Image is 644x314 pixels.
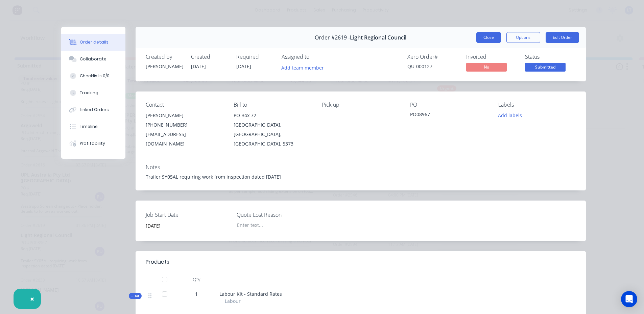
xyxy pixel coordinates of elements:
span: Order #2619 - [315,34,350,41]
div: Xero Order # [407,54,458,60]
div: Notes [146,164,576,171]
div: [PERSON_NAME][PHONE_NUMBER][EMAIL_ADDRESS][DOMAIN_NAME] [146,111,223,149]
div: Collaborate [80,56,106,62]
button: Submitted [525,63,566,73]
span: No [466,63,507,71]
div: [PERSON_NAME] [146,63,183,70]
div: Qty [176,273,217,286]
span: Labour [225,297,241,305]
div: PO Box 72 [234,111,311,120]
div: Trailer SY05AL requiring work from inspection dated [DATE] [146,173,576,180]
button: Timeline [61,118,125,135]
div: Contact [146,102,223,108]
button: Tracking [61,84,125,101]
button: Linked Orders [61,101,125,118]
div: [PHONE_NUMBER] [146,120,223,130]
div: Kit [129,293,142,299]
span: Light Regional Council [350,34,406,41]
button: Add team member [278,63,327,72]
div: Bill to [234,102,311,108]
span: × [30,294,34,304]
label: Job Start Date [146,211,230,219]
div: Timeline [80,124,98,130]
div: Pick up [322,102,399,108]
div: PO Box 72[GEOGRAPHIC_DATA], [GEOGRAPHIC_DATA], [GEOGRAPHIC_DATA], 5373 [234,111,311,149]
span: 1 [195,290,198,297]
div: [PERSON_NAME] [146,111,223,120]
span: Labour Kit - Standard Rates [219,291,282,297]
div: Created [191,54,228,60]
span: Kit [131,293,140,298]
div: Invoiced [466,54,517,60]
button: Checklists 0/0 [61,68,125,84]
div: Tracking [80,90,98,96]
button: Profitability [61,135,125,152]
span: [DATE] [191,63,206,70]
button: Order details [61,34,125,51]
div: Assigned to [282,54,349,60]
div: Products [146,258,169,266]
span: [DATE] [236,63,251,70]
button: Close [23,291,41,307]
div: Labels [498,102,576,108]
div: [GEOGRAPHIC_DATA], [GEOGRAPHIC_DATA], [GEOGRAPHIC_DATA], 5373 [234,120,311,149]
div: Order details [80,39,109,45]
div: Linked Orders [80,107,109,113]
button: Edit Order [546,32,579,43]
div: Required [236,54,273,60]
div: PO [410,102,487,108]
button: Options [506,32,540,43]
div: Status [525,54,576,60]
button: Close [476,32,501,43]
div: Open Intercom Messenger [621,291,637,307]
label: Quote Lost Reason [237,211,321,219]
div: Checklists 0/0 [80,73,110,79]
button: Add team member [282,63,328,72]
input: Enter date [141,220,225,231]
button: Add labels [495,111,526,120]
div: Profitability [80,140,105,147]
span: Submitted [525,63,566,71]
div: [EMAIL_ADDRESS][DOMAIN_NAME] [146,130,223,149]
div: PO08967 [410,111,487,120]
div: QU-000127 [407,63,458,70]
div: Created by [146,54,183,60]
button: Collaborate [61,51,125,68]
